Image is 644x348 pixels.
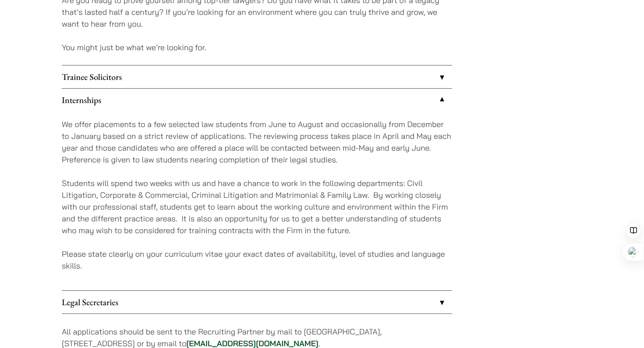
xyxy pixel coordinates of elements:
[62,41,452,53] p: You might just be what we’re looking for.
[62,248,452,272] p: Please state clearly on your curriculum vitae your exact dates of availability, level of studies ...
[62,89,452,111] a: Internships
[62,111,452,290] div: Internships
[62,291,452,314] a: Legal Secretaries
[62,177,452,236] p: Students will spend two weeks with us and have a chance to work in the following departments: Civ...
[62,118,452,165] p: We offer placements to a few selected law students from June to August and occasionally from Dece...
[62,65,452,88] a: Trainee Solicitors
